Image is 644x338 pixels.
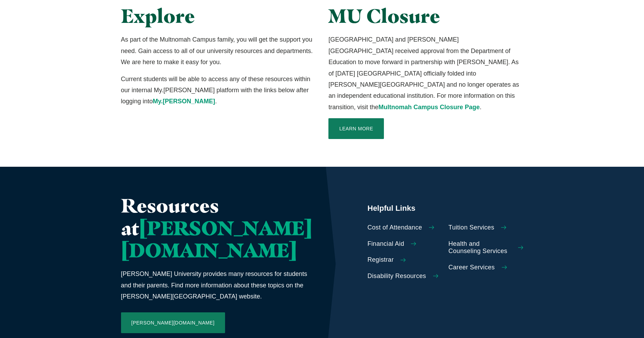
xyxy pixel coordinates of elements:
p: As part of the Multnomah Campus family, you will get the support you need. Gain access to all of ... [121,34,316,68]
a: Learn More [328,118,384,139]
a: [PERSON_NAME][DOMAIN_NAME] [121,312,225,333]
span: [PERSON_NAME][DOMAIN_NAME] [121,216,312,262]
a: Multnomah Campus Closure Page [378,104,480,111]
p: [GEOGRAPHIC_DATA] and [PERSON_NAME][GEOGRAPHIC_DATA] received approval from the Department of Edu... [328,34,523,113]
h2: Resources at [121,194,312,261]
span: Tuition Services [448,224,494,232]
a: Disability Resources [368,272,443,280]
h5: Helpful Links [368,203,523,214]
a: Career Services [448,264,523,271]
a: My.[PERSON_NAME] [153,98,215,105]
span: Cost of Attendance [368,224,422,232]
span: Health and Counseling Services [448,240,511,255]
span: Disability Resources [368,272,426,280]
a: Health and Counseling Services [448,240,523,255]
p: Current students will be able to access any of these resources within our internal My.[PERSON_NAM... [121,73,316,107]
span: Financial Aid [368,240,404,248]
a: Financial Aid [368,240,443,248]
p: [PERSON_NAME] University provides many resources for students and their parents. Find more inform... [121,268,312,302]
h2: MU Closure [328,5,523,27]
a: Tuition Services [448,224,523,232]
span: Career Services [448,264,495,271]
a: Registrar [368,256,443,264]
h2: Explore [121,5,316,27]
span: Registrar [368,256,394,264]
a: Cost of Attendance [368,224,443,232]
